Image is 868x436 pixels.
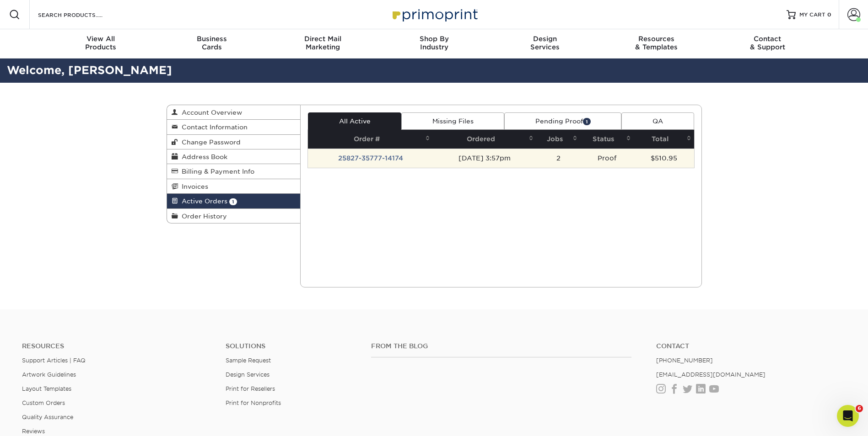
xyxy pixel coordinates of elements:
a: Billing & Payment Info [167,164,301,179]
a: Direct MailMarketing [267,29,378,58]
a: Custom Orders [22,399,65,406]
span: Address Book [178,153,227,160]
span: 1 [583,118,591,125]
td: 25827-35777-14174 [308,149,433,168]
span: 0 [827,11,831,18]
input: SEARCH PRODUCTS..... [37,9,126,20]
div: Services [490,35,601,51]
td: Proof [580,149,633,168]
div: Marketing [267,35,378,51]
a: Missing Files [401,112,504,130]
a: Design Services [226,371,270,378]
th: Order # [308,130,433,149]
a: Pending Proof1 [504,112,621,130]
img: Primoprint [388,5,480,24]
a: [EMAIL_ADDRESS][DOMAIN_NAME] [656,371,766,378]
div: Cards [156,35,267,51]
a: Print for Resellers [226,385,275,392]
a: Resources& Templates [601,29,712,58]
a: Contact [656,342,846,350]
td: $510.95 [634,149,694,168]
span: Business [156,35,267,43]
a: Order History [167,209,301,223]
span: Shop By [378,35,490,43]
a: View AllProducts [45,29,156,58]
h4: Solutions [226,342,357,350]
a: Print for Nonprofits [226,399,281,406]
h4: Resources [22,342,212,350]
span: Design [490,35,601,43]
th: Total [634,130,694,149]
a: Active Orders 1 [167,194,301,208]
span: Contact [712,35,823,43]
span: 1 [229,198,237,205]
span: Resources [601,35,712,43]
th: Ordered [433,130,536,149]
span: Change Password [178,138,241,146]
span: Billing & Payment Info [178,168,254,175]
a: Layout Templates [22,385,71,392]
span: Order History [178,213,227,220]
a: All Active [308,112,401,130]
div: Industry [378,35,490,51]
div: & Templates [601,35,712,51]
a: Shop ByIndustry [378,29,490,58]
iframe: Google Customer Reviews [2,408,78,433]
div: & Support [712,35,823,51]
a: Support Articles | FAQ [22,357,86,364]
a: Invoices [167,179,301,194]
span: Contact Information [178,123,248,131]
a: Artwork Guidelines [22,371,76,378]
a: Account Overview [167,105,301,120]
th: Jobs [536,130,580,149]
iframe: Intercom live chat [837,405,859,427]
span: Active Orders [178,197,227,205]
span: Invoices [178,183,208,190]
a: DesignServices [490,29,601,58]
span: MY CART [799,11,825,19]
th: Status [580,130,633,149]
a: Contact& Support [712,29,823,58]
a: QA [621,112,694,130]
td: [DATE] 3:57pm [433,149,536,168]
span: View All [45,35,156,43]
a: Contact Information [167,120,301,134]
a: Address Book [167,149,301,164]
div: Products [45,35,156,51]
a: BusinessCards [156,29,267,58]
a: Sample Request [226,357,271,364]
span: Account Overview [178,109,242,116]
h4: From the Blog [371,342,631,350]
a: [PHONE_NUMBER] [656,357,713,364]
td: 2 [536,149,580,168]
span: Direct Mail [267,35,378,43]
a: Change Password [167,135,301,149]
span: 6 [856,405,863,412]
